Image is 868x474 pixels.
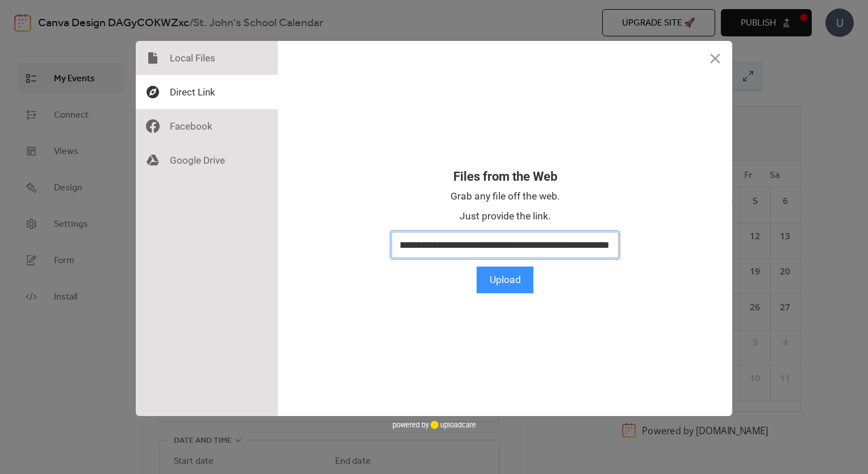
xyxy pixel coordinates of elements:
button: Upload [477,267,533,293]
div: Just provide the link. [460,209,551,223]
div: powered by [393,416,476,433]
a: uploadcare [429,421,476,429]
div: Google Drive [136,143,278,177]
div: Local Files [136,41,278,75]
div: Grab any file off the web. [450,189,560,203]
div: Facebook [136,109,278,143]
div: Files from the Web [453,169,557,184]
div: Direct Link [136,75,278,109]
button: Close [698,41,732,75]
